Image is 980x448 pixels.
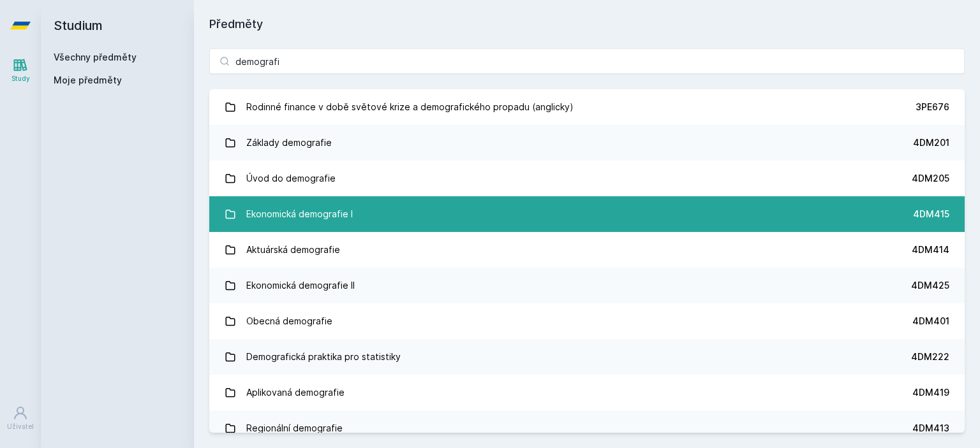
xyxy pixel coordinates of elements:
[54,74,122,87] span: Moje předměty
[246,273,355,298] div: Ekonomická demografie II
[913,208,949,220] div: 4DM415
[209,125,965,161] a: Základy demografie 4DM201
[209,268,965,303] a: Ekonomická demografie II 4DM425
[209,15,965,33] h1: Předměty
[912,172,949,185] div: 4DM205
[246,130,332,155] div: Základy demografie
[246,94,574,120] div: Rodinné finance v době světové krize a demografického propadu (anglicky)
[246,380,345,405] div: Aplikovaná demografie
[911,279,949,292] div: 4DM425
[912,243,949,256] div: 4DM414
[209,375,965,410] a: Aplikovaná demografie 4DM419
[209,339,965,375] a: Demografická praktika pro statistiky 4DM222
[246,237,340,263] div: Aktuárská demografie
[916,101,949,113] div: 3PE676
[209,410,965,446] a: Regionální demografie 4DM413
[54,52,137,62] a: Všechny předměty
[209,303,965,339] a: Obecná demografie 4DM401
[246,344,401,370] div: Demografická praktika pro statistiky
[3,399,38,438] a: Uživatel
[912,386,949,399] div: 4DM419
[209,161,965,196] a: Úvod do demografie 4DM205
[11,74,30,83] div: Study
[3,51,38,90] a: Study
[912,422,949,435] div: 4DM413
[246,308,332,334] div: Obecná demografie
[246,166,336,191] div: Úvod do demografie
[209,232,965,268] a: Aktuárská demografie 4DM414
[913,136,949,149] div: 4DM201
[911,350,949,363] div: 4DM222
[209,48,965,74] input: Název nebo ident předmětu…
[912,315,949,328] div: 4DM401
[209,89,965,125] a: Rodinné finance v době světové krize a demografického propadu (anglicky) 3PE676
[246,415,343,441] div: Regionální demografie
[209,196,965,232] a: Ekonomická demografie I 4DM415
[246,201,353,227] div: Ekonomická demografie I
[7,422,34,431] div: Uživatel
